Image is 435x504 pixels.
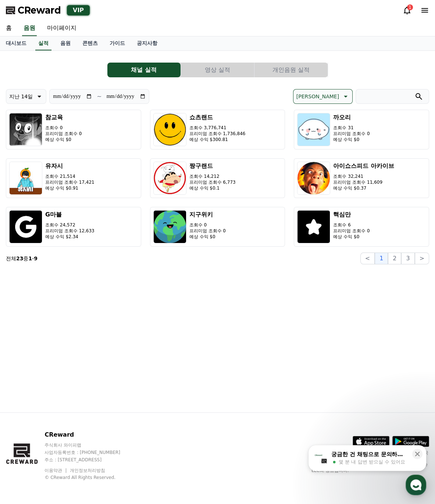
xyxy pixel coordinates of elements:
button: 2 [388,253,401,264]
p: 조회수 24,572 [45,222,95,228]
p: 사업자등록번호 : [PHONE_NUMBER] [44,450,134,455]
a: 음원 [22,21,37,36]
button: 지난 14일 [6,89,46,104]
p: 프리미엄 조회수 0 [45,131,82,137]
button: 채널 실적 [107,63,181,77]
img: 지구위키 [153,210,186,243]
h3: 아이쇼스피드 아카이브 [333,162,394,170]
button: 핵심만 조회수 6 프리미엄 조회수 0 예상 수익 $0 [294,207,429,247]
p: ~ [97,92,101,101]
button: 아이쇼스피드 아카이브 조회수 32,241 프리미엄 조회수 11,609 예상 수익 $0.37 [294,158,429,198]
p: 프리미엄 조회수 1,736,846 [189,131,246,137]
img: 참교육 [9,113,42,146]
img: 핵심만 [297,210,330,243]
a: 공지사항 [131,36,163,50]
h3: 짱구랜드 [189,162,236,170]
p: 프리미엄 조회수 0 [333,131,370,137]
button: < [360,253,375,264]
button: 3 [401,253,414,264]
img: G마블 [9,210,42,243]
img: 짱구랜드 [153,162,186,195]
button: G마블 조회수 24,572 프리미엄 조회수 12,633 예상 수익 $2.34 [6,207,141,247]
img: 아이쇼스피드 아카이브 [297,162,330,195]
span: CReward [18,4,61,16]
span: 홈 [23,244,28,250]
p: 조회수 14,212 [189,173,236,179]
button: 1 [375,253,388,264]
a: 홈 [2,233,49,252]
p: 프리미엄 조회수 12,633 [45,228,95,234]
p: 조회수 0 [45,125,82,131]
div: 1 [407,4,413,10]
a: 개인정보처리방침 [70,468,105,473]
button: 영상 실적 [181,63,254,77]
h3: 참교육 [45,113,82,122]
a: 콘텐츠 [76,36,104,50]
a: 1 [403,6,411,15]
p: 예상 수익 $2.34 [45,234,95,240]
h3: 핵심만 [333,210,370,219]
p: 예상 수익 $0 [189,234,226,240]
a: 개인음원 실적 [254,63,328,77]
div: VIP [67,5,90,15]
p: © CReward All Rights Reserved. [44,475,134,480]
a: 음원 [54,36,76,50]
button: 까오리 조회수 31 프리미엄 조회수 0 예상 수익 $0 [294,110,429,149]
p: 주소 : [STREET_ADDRESS] [44,457,134,463]
button: 지구위키 조회수 0 프리미엄 조회수 0 예상 수익 $0 [150,207,285,247]
p: 예상 수익 $0.37 [333,185,394,191]
span: 설정 [114,244,122,250]
a: 마이페이지 [41,21,82,36]
a: 대화 [49,233,95,252]
button: 짱구랜드 조회수 14,212 프리미엄 조회수 6,773 예상 수익 $0.1 [150,158,285,198]
p: 예상 수익 $0.1 [189,185,236,191]
p: 지난 14일 [9,91,33,102]
h3: 쇼츠랜드 [189,113,246,122]
p: 주식회사 와이피랩 [44,442,134,448]
a: 영상 실적 [181,63,254,77]
img: 까오리 [297,113,330,146]
img: 유자시 [9,162,42,195]
p: 예상 수익 $0.91 [45,185,95,191]
strong: 1 [28,255,32,261]
button: > [415,253,429,264]
button: 유자시 조회수 21,514 프리미엄 조회수 17,421 예상 수익 $0.91 [6,158,141,198]
a: 가이드 [104,36,131,50]
p: 조회수 0 [189,222,226,228]
button: [PERSON_NAME] [293,89,353,104]
a: CReward [6,4,61,16]
p: 예상 수익 $0 [333,137,370,142]
p: 프리미엄 조회수 17,421 [45,179,95,185]
p: 조회수 31 [333,125,370,131]
h3: 유자시 [45,162,95,170]
a: 이용약관 [44,468,68,473]
p: CReward [44,430,134,439]
p: 프리미엄 조회수 0 [189,228,226,234]
button: 개인음원 실적 [254,63,328,77]
p: 프리미엄 조회수 0 [333,228,370,234]
p: 예상 수익 $300.81 [189,137,246,142]
img: 쇼츠랜드 [153,113,186,146]
p: 프리미엄 조회수 6,773 [189,179,236,185]
p: 예상 수익 $0 [333,234,370,240]
h3: 까오리 [333,113,370,122]
span: 대화 [67,245,76,251]
p: 조회수 3,776,741 [189,125,246,131]
button: 쇼츠랜드 조회수 3,776,741 프리미엄 조회수 1,736,846 예상 수익 $300.81 [150,110,285,149]
a: 실적 [35,36,51,50]
p: 예상 수익 $0 [45,137,82,142]
p: 조회수 6 [333,222,370,228]
p: 전체 중 - [6,255,38,262]
strong: 23 [16,255,23,261]
p: [PERSON_NAME] [296,91,339,102]
h3: G마블 [45,210,95,219]
p: 프리미엄 조회수 11,609 [333,179,394,185]
strong: 9 [34,255,38,261]
a: 설정 [95,233,141,252]
a: 채널 실적 [107,63,181,77]
button: 참교육 조회수 0 프리미엄 조회수 0 예상 수익 $0 [6,110,141,149]
h3: 지구위키 [189,210,226,219]
p: 조회수 21,514 [45,173,95,179]
p: 조회수 32,241 [333,173,394,179]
